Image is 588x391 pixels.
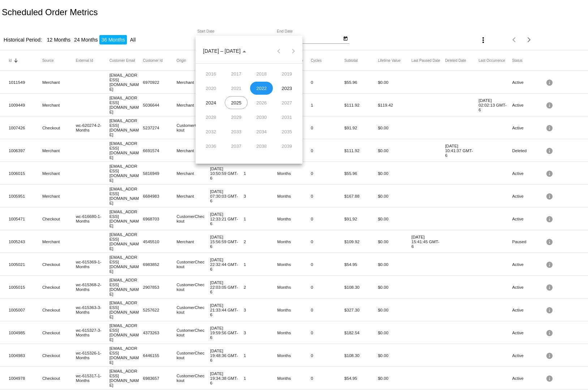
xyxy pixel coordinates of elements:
td: 2031 [274,110,300,124]
div: 2023 [275,82,298,95]
div: 2016 [199,67,222,80]
td: 2039 [274,139,300,153]
td: 2027 [274,95,300,110]
td: 2036 [198,139,224,153]
td: 2021 [224,81,249,95]
div: 2021 [225,82,248,95]
td: 2028 [198,110,224,124]
td: 2037 [224,139,249,153]
div: 2039 [275,139,298,152]
div: 2020 [199,82,222,95]
div: 2028 [199,111,222,124]
span: [DATE] – [DATE] [203,48,246,54]
button: Next 20 years [286,44,300,58]
td: 2032 [198,124,224,139]
td: 2019 [274,66,300,81]
div: 2037 [225,139,248,152]
div: 2033 [225,125,248,138]
div: 2018 [250,67,273,80]
div: 2031 [275,111,298,124]
div: 2038 [250,139,273,152]
td: 2033 [224,124,249,139]
td: 2038 [249,139,274,153]
div: 2032 [199,125,222,138]
div: 2017 [225,67,248,80]
td: 2029 [224,110,249,124]
div: 2025 [225,96,248,109]
td: 2034 [249,124,274,139]
td: 2017 [224,66,249,81]
div: 2036 [199,139,222,152]
button: Previous 20 years [271,44,286,58]
td: 2024 [198,95,224,110]
td: 2022 [249,81,274,95]
div: 2026 [250,96,273,109]
div: 2030 [250,111,273,124]
td: 2018 [249,66,274,81]
div: 2029 [225,111,248,124]
td: 2030 [249,110,274,124]
td: 2025 [224,95,249,110]
td: 2026 [249,95,274,110]
div: 2034 [250,125,273,138]
div: 2019 [275,67,298,80]
div: 2035 [275,125,298,138]
td: 2035 [274,124,300,139]
div: 2027 [275,96,298,109]
td: 2023 [274,81,300,95]
div: 2024 [199,96,222,109]
td: 2016 [198,66,224,81]
td: 2020 [198,81,224,95]
div: 2022 [250,82,273,95]
button: Choose date [197,44,252,58]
